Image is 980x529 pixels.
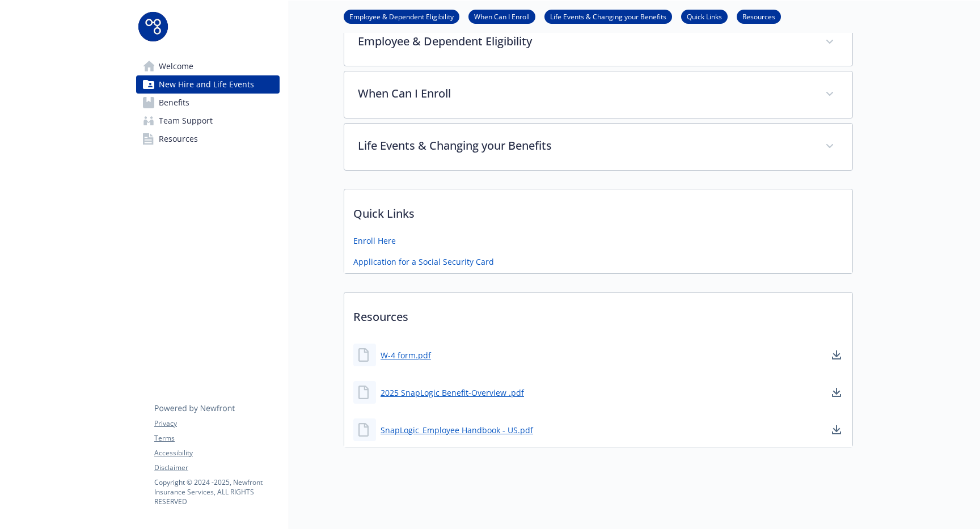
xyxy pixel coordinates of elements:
a: When Can I Enroll [468,11,535,22]
span: Team Support [159,112,213,130]
p: Copyright © 2024 - 2025 , Newfront Insurance Services, ALL RIGHTS RESERVED [154,477,279,506]
a: Quick Links [681,11,728,22]
span: Resources [159,130,198,148]
a: W-4 form.pdf [381,349,431,361]
a: Enroll Here [353,235,396,247]
a: Accessibility [154,448,279,458]
div: When Can I Enroll [344,71,852,118]
div: Employee & Dependent Eligibility [344,19,852,66]
p: When Can I Enroll [358,85,812,102]
p: Life Events & Changing your Benefits [358,137,812,154]
p: Quick Links [344,189,852,231]
a: Life Events & Changing your Benefits [544,11,672,22]
a: download document [830,423,843,437]
a: download document [830,348,843,362]
a: 2025 SnapLogic Benefit-Overview .pdf [381,387,524,399]
span: New Hire and Life Events [159,75,254,94]
div: Life Events & Changing your Benefits [344,124,852,170]
a: Team Support [136,112,280,130]
a: Resources [136,130,280,148]
a: Benefits [136,94,280,112]
a: Disclaimer [154,463,279,473]
span: Benefits [159,94,189,112]
a: New Hire and Life Events [136,75,280,94]
a: Employee & Dependent Eligibility [344,11,459,22]
a: Privacy [154,418,279,429]
p: Resources [344,293,852,335]
a: Resources [737,11,781,22]
a: Application for a Social Security Card [353,256,494,268]
span: Welcome [159,57,193,75]
a: Terms [154,433,279,443]
a: Welcome [136,57,280,75]
a: download document [830,386,843,399]
p: Employee & Dependent Eligibility [358,33,812,50]
a: SnapLogic_Employee Handbook - US.pdf [381,424,533,436]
